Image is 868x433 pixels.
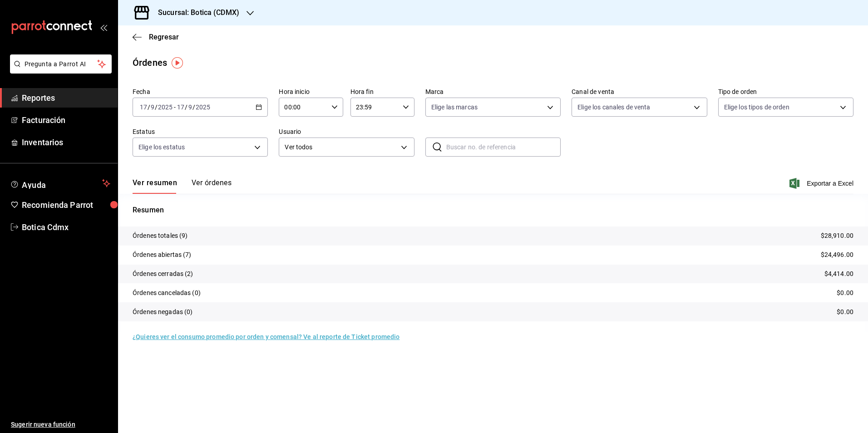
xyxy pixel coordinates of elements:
[837,307,853,317] p: $0.00
[133,333,399,340] a: ¿Quieres ver el consumo promedio por orden y comensal? Ve al reporte de Ticket promedio
[174,103,176,111] span: -
[6,66,112,75] a: Pregunta a Parrot AI
[195,103,211,111] input: ----
[139,103,148,111] input: --
[837,288,853,298] p: $0.00
[285,143,397,152] span: Ver todos
[133,89,268,95] label: Fecha
[718,89,853,95] label: Tipo de orden
[150,103,155,111] input: --
[155,103,158,111] span: /
[133,56,167,69] div: Órdenes
[724,103,789,112] span: Elige los tipos de orden
[133,33,179,41] button: Regresar
[133,307,193,317] p: Órdenes negadas (0)
[158,103,173,111] input: ----
[11,420,110,429] span: Sugerir nueva función
[10,54,112,74] button: Pregunta a Parrot AI
[133,205,853,216] p: Resumen
[22,92,110,104] span: Reportes
[22,199,110,211] span: Recomienda Parrot
[100,24,107,31] button: open_drawer_menu
[279,128,414,135] label: Usuario
[22,221,110,233] span: Botica Cdmx
[133,178,177,194] button: Ver resumen
[821,250,853,260] p: $24,496.00
[133,269,193,279] p: Órdenes cerradas (2)
[279,89,343,95] label: Hora inicio
[25,59,98,69] span: Pregunta a Parrot AI
[824,269,853,279] p: $4,414.00
[431,103,478,112] span: Elige las marcas
[133,128,268,135] label: Estatus
[192,178,232,194] button: Ver órdenes
[172,57,183,69] img: Tooltip marker
[177,103,185,111] input: --
[446,138,561,156] input: Buscar no. de referencia
[425,89,561,95] label: Marca
[151,7,239,18] h3: Sucursal: Botica (CDMX)
[791,178,853,189] button: Exportar a Excel
[188,103,192,111] input: --
[192,103,195,111] span: /
[133,250,192,260] p: Órdenes abiertas (7)
[22,136,110,148] span: Inventarios
[22,114,110,126] span: Facturación
[133,178,232,194] div: navigation tabs
[138,143,185,152] span: Elige los estatus
[577,103,650,112] span: Elige los canales de venta
[185,103,187,111] span: /
[821,231,853,241] p: $28,910.00
[133,231,188,241] p: Órdenes totales (9)
[22,178,99,189] span: Ayuda
[572,89,707,95] label: Canal de venta
[148,103,150,111] span: /
[149,33,179,41] span: Regresar
[350,89,414,95] label: Hora fin
[133,288,201,298] p: Órdenes canceladas (0)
